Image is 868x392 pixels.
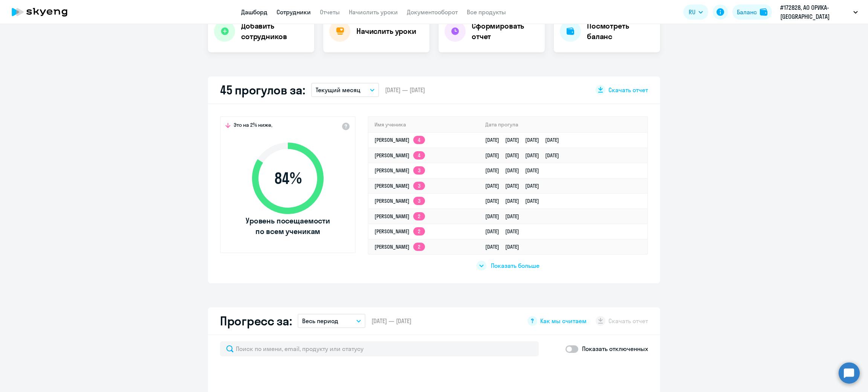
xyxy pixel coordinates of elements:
[776,3,862,21] button: #172828, АО ОРИКА-[GEOGRAPHIC_DATA]
[241,21,308,42] h4: Добавить сотрудников
[374,182,425,189] a: [PERSON_NAME]3
[234,122,272,131] span: Это на 2% ниже,
[413,182,425,190] app-skyeng-badge: 3
[374,228,425,235] a: [PERSON_NAME]2
[732,5,772,20] button: Балансbalance
[689,8,695,17] span: RU
[491,261,539,270] span: Показать больше
[485,137,565,143] a: [DATE][DATE][DATE][DATE]
[485,228,525,235] a: [DATE][DATE]
[374,213,425,220] a: [PERSON_NAME]2
[485,213,525,220] a: [DATE][DATE]
[413,166,425,175] app-skyeng-badge: 3
[374,167,425,174] a: [PERSON_NAME]3
[245,169,331,187] span: 84 %
[479,117,647,132] th: Дата прогула
[220,341,539,356] input: Поиск по имени, email, продукту или статусу
[413,136,425,144] app-skyeng-badge: 4
[385,86,425,94] span: [DATE] — [DATE]
[371,317,411,325] span: [DATE] — [DATE]
[413,243,425,251] app-skyeng-badge: 2
[413,197,425,205] app-skyeng-badge: 3
[413,151,425,160] app-skyeng-badge: 4
[374,137,425,143] a: [PERSON_NAME]4
[374,152,425,159] a: [PERSON_NAME]4
[374,198,425,204] a: [PERSON_NAME]3
[298,314,365,328] button: Весь период
[245,216,331,237] span: Уровень посещаемости по всем ученикам
[407,8,458,16] a: Документооборот
[241,8,267,16] a: Дашборд
[302,316,338,325] p: Весь период
[485,182,545,189] a: [DATE][DATE][DATE]
[737,8,757,17] div: Баланс
[472,21,539,42] h4: Сформировать отчет
[349,8,398,16] a: Начислить уроки
[485,152,565,159] a: [DATE][DATE][DATE][DATE]
[220,313,292,328] h2: Прогресс за:
[356,26,416,36] h4: Начислить уроки
[485,198,545,204] a: [DATE][DATE][DATE]
[780,3,850,21] p: #172828, АО ОРИКА-[GEOGRAPHIC_DATA]
[587,21,654,42] h4: Посмотреть баланс
[485,167,545,174] a: [DATE][DATE][DATE]
[277,8,311,16] a: Сотрудники
[760,8,767,16] img: balance
[320,8,340,16] a: Отчеты
[582,344,648,353] p: Показать отключенных
[413,212,425,220] app-skyeng-badge: 2
[683,5,708,20] button: RU
[311,83,379,97] button: Текущий месяц
[485,243,525,250] a: [DATE][DATE]
[368,117,479,132] th: Имя ученика
[540,317,587,325] span: Как мы считаем
[374,243,425,250] a: [PERSON_NAME]2
[467,8,506,16] a: Все продукты
[220,82,305,97] h2: 45 прогулов за:
[608,86,648,94] span: Скачать отчет
[413,227,425,236] app-skyeng-badge: 2
[316,85,361,94] p: Текущий месяц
